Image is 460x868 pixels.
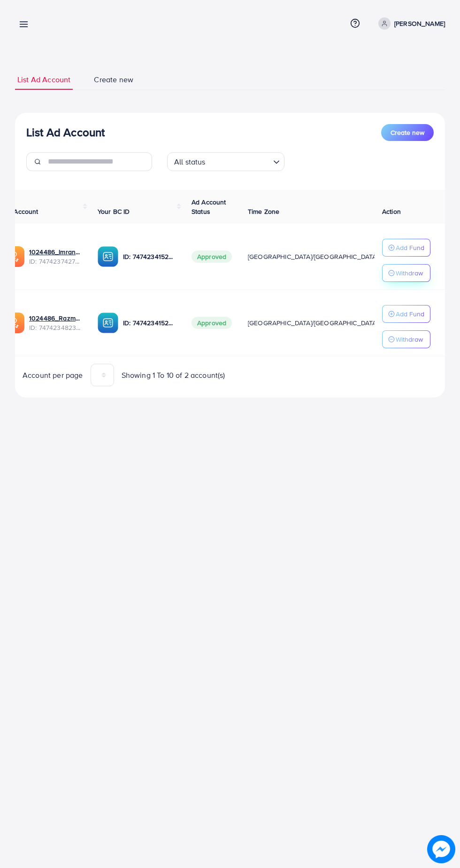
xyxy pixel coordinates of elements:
div: <span class='underline'>1024486_Imran_1740231528988</span></br>7474237427478233089 [29,247,83,266]
span: Create new [94,74,133,85]
span: [GEOGRAPHIC_DATA]/[GEOGRAPHIC_DATA] [248,252,378,261]
span: Account per page [23,370,83,381]
p: Withdraw [396,334,423,345]
div: Search for option [167,152,284,171]
span: ID: 7474237427478233089 [29,257,83,266]
button: Withdraw [382,330,430,348]
span: Approved [192,250,232,263]
a: 1024486_Imran_1740231528988 [29,247,83,257]
h3: List Ad Account [26,125,105,139]
span: Showing 1 To 10 of 2 account(s) [122,370,225,381]
img: ic-ba-acc.ded83a64.svg [98,313,118,333]
span: Time Zone [248,207,279,216]
p: ID: 7474234152863678481 [123,251,176,262]
p: Withdraw [396,267,423,279]
span: List Ad Account [17,74,70,85]
a: 1024486_Razman_1740230915595 [29,313,83,323]
button: Add Fund [382,239,430,257]
button: Create new [381,124,434,141]
span: Ad Account Status [192,197,226,216]
img: image [428,836,455,863]
input: Search for option [208,153,269,169]
img: ic-ba-acc.ded83a64.svg [98,246,118,267]
button: Add Fund [382,305,430,323]
span: Your BC ID [98,207,130,216]
span: ID: 7474234823184416769 [29,323,83,332]
span: All status [172,155,207,169]
p: ID: 7474234152863678481 [123,317,176,328]
span: Ad Account [4,207,38,216]
span: Approved [192,317,232,329]
div: <span class='underline'>1024486_Razman_1740230915595</span></br>7474234823184416769 [29,313,83,333]
p: Add Fund [396,308,424,320]
span: [GEOGRAPHIC_DATA]/[GEOGRAPHIC_DATA] [248,318,378,328]
button: Withdraw [382,264,430,282]
p: Add Fund [396,242,424,253]
span: Create new [391,128,424,137]
span: Action [382,207,401,216]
